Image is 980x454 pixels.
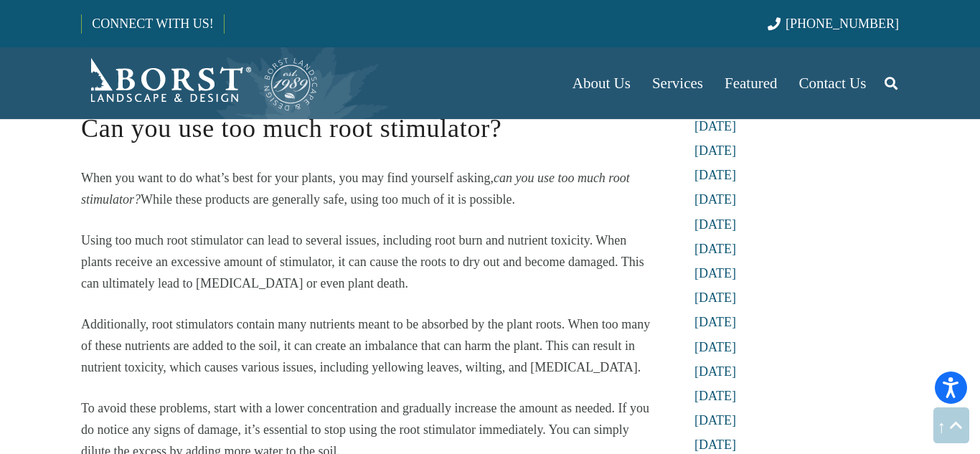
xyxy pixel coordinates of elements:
[81,171,630,207] span: can you use too much root stimulator?
[641,47,714,119] a: Services
[81,114,502,143] span: Can you use too much root stimulator?
[694,389,736,403] a: [DATE]
[562,47,641,119] a: About Us
[694,192,736,207] a: [DATE]
[573,75,631,92] span: About Us
[694,413,736,427] a: [DATE]
[725,75,777,92] span: Featured
[81,233,644,290] span: Using too much root stimulator can lead to several issues, including root burn and nutrient toxic...
[652,75,703,92] span: Services
[799,75,867,92] span: Contact Us
[694,315,736,329] a: [DATE]
[694,242,736,256] a: [DATE]
[141,192,515,207] span: While these products are generally safe, using too much of it is possible.
[694,364,736,379] a: [DATE]
[694,340,736,354] a: [DATE]
[714,47,788,119] a: Featured
[694,438,736,452] a: [DATE]
[694,119,736,133] a: [DATE]
[81,171,494,185] span: When you want to do what’s best for your plants, you may find yourself asking,
[694,217,736,232] a: [DATE]
[694,143,736,158] a: [DATE]
[788,47,877,119] a: Contact Us
[768,16,899,31] a: [PHONE_NUMBER]
[694,168,736,182] a: [DATE]
[933,407,969,443] a: Back to top
[786,16,899,31] span: [PHONE_NUMBER]
[877,65,905,101] a: Search
[81,55,319,112] a: Borst-Logo
[81,317,650,374] span: Additionally, root stimulators contain many nutrients meant to be absorbed by the plant roots. Wh...
[82,6,223,41] a: CONNECT WITH US!
[694,266,736,280] a: [DATE]
[694,290,736,305] a: [DATE]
